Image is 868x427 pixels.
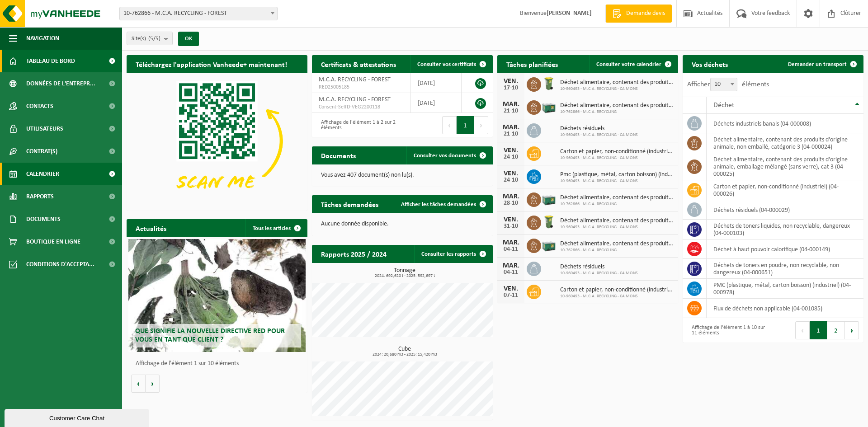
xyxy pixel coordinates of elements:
[316,346,493,357] h3: Cube
[26,50,75,72] span: Tableau de bord
[707,279,863,299] td: PMC (plastique, métal, carton boisson) (industriel) (04-000978)
[795,321,810,339] button: Previous
[707,180,863,200] td: carton et papier, non-conditionné (industriel) (04-000026)
[319,96,391,103] span: M.C.A. RECYCLING - FOREST
[312,245,396,263] h2: Rapports 2025 / 2024
[312,195,387,213] h2: Tâches demandées
[26,185,54,208] span: Rapports
[713,102,734,109] span: Déchet
[502,246,520,253] div: 04-11
[411,73,462,93] td: [DATE]
[474,116,488,134] button: Next
[687,320,769,340] div: Affichage de l'élément 1 à 10 sur 11 éléments
[406,146,492,164] a: Consulter vos documents
[316,115,398,135] div: Affichage de l'élément 1 à 2 sur 2 éléments
[502,285,520,292] div: VEN.
[146,375,160,393] button: Volgende
[312,146,365,164] h2: Documents
[26,117,63,140] span: Utilisateurs
[319,103,404,111] span: Consent-SelfD-VEG2200118
[827,321,845,339] button: 2
[127,32,173,45] button: Site(s)(5/5)
[502,177,520,183] div: 24-10
[394,195,492,213] a: Afficher les tâches demandées
[589,55,677,73] a: Consulter votre calendrier
[26,27,59,50] span: Navigation
[316,274,493,278] span: 2024: 692,620 t - 2025: 592,697 t
[502,269,520,276] div: 04-11
[26,230,80,253] span: Boutique en ligne
[560,86,674,92] span: 10-960493 - M.C.A. RECYCLING - CA MONS
[127,73,307,209] img: Download de VHEPlus App
[605,5,672,23] a: Demande devis
[502,292,520,299] div: 07-11
[541,237,557,253] img: PB-LB-0680-HPE-GN-01
[319,84,404,91] span: RED25005185
[502,78,520,85] div: VEN.
[26,95,53,117] span: Contacts
[316,352,493,357] span: 2024: 20,680 m3 - 2025: 15,420 m3
[711,78,737,91] span: 10
[502,101,520,108] div: MAR.
[710,78,737,91] span: 10
[560,132,638,138] span: 10-960493 - M.C.A. RECYCLING - CA MONS
[707,200,863,220] td: déchets résiduels (04-000029)
[26,140,57,163] span: Contrat(s)
[560,240,674,248] span: Déchet alimentaire, contenant des produits d'origine animale, emballage mélangé ...
[502,154,520,160] div: 24-10
[560,202,674,207] span: 10-762866 - M.C.A. RECYCLING
[560,102,674,109] span: Déchet alimentaire, contenant des produits d'origine animale, emballage mélangé ...
[596,61,661,67] span: Consulter votre calendrier
[401,202,476,207] span: Afficher les tâches demandées
[541,191,557,206] img: PB-LB-0680-HPE-GN-01
[502,262,520,269] div: MAR.
[5,407,151,427] iframe: chat widget
[502,170,520,177] div: VEN.
[502,124,520,131] div: MAR.
[560,178,674,184] span: 10-960493 - M.C.A. RECYCLING - CA MONS
[127,219,175,237] h2: Actualités
[707,114,863,133] td: déchets industriels banals (04-000008)
[148,36,160,42] count: (5/5)
[560,263,638,271] span: Déchets résiduels
[502,85,520,91] div: 17-10
[560,194,674,202] span: Déchet alimentaire, contenant des produits d'origine animale, emballage mélangé ...
[810,321,827,339] button: 1
[119,7,278,20] span: 10-762866 - M.C.A. RECYCLING - FOREST
[120,7,277,20] span: 10-762866 - M.C.A. RECYCLING - FOREST
[560,109,674,115] span: 10-762866 - M.C.A. RECYCLING
[560,148,674,155] span: Carton et papier, non-conditionné (industriel)
[707,239,863,259] td: déchet à haut pouvoir calorifique (04-000149)
[560,155,674,161] span: 10-960493 - M.C.A. RECYCLING - CA MONS
[788,61,847,67] span: Demander un transport
[502,147,520,154] div: VEN.
[131,375,146,393] button: Vorige
[245,219,307,237] a: Tous les articles
[26,253,94,276] span: Conditions d'accepta...
[316,267,493,278] h3: Tonnage
[560,248,674,253] span: 10-762866 - M.C.A. RECYCLING
[26,163,59,185] span: Calendrier
[560,271,638,276] span: 10-960493 - M.C.A. RECYCLING - CA MONS
[410,55,492,73] a: Consulter vos certificats
[707,133,863,153] td: déchet alimentaire, contenant des produits d'origine animale, non emballé, catégorie 3 (04-000024)
[26,208,61,230] span: Documents
[541,99,557,114] img: PB-LB-0680-HPE-GN-01
[560,217,674,225] span: Déchet alimentaire, contenant des produits d'origine animale, non emballé, catég...
[502,200,520,206] div: 28-10
[497,55,567,73] h2: Tâches planifiées
[442,116,457,134] button: Previous
[707,220,863,239] td: déchets de toners liquides, non recyclable, dangereux (04-000103)
[411,93,462,113] td: [DATE]
[502,216,520,223] div: VEN.
[560,286,674,294] span: Carton et papier, non-conditionné (industriel)
[707,259,863,279] td: déchets de toners en poudre, non recyclable, non dangereux (04-000651)
[560,125,638,132] span: Déchets résiduels
[547,10,592,17] strong: [PERSON_NAME]
[541,76,557,91] img: WB-0140-HPE-GN-50
[321,221,484,227] p: Aucune donnée disponible.
[132,32,160,46] span: Site(s)
[414,153,476,159] span: Consulter vos documents
[560,171,674,178] span: Pmc (plastique, métal, carton boisson) (industriel)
